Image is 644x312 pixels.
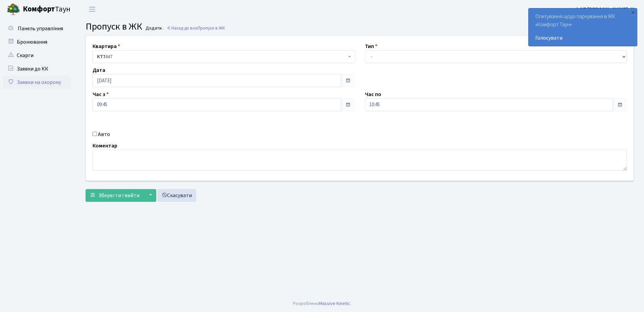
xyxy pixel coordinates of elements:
a: Панель управління [3,22,70,35]
label: Коментар [93,142,117,150]
label: Квартира [93,42,120,50]
button: Переключити навігацію [84,4,101,15]
a: Скасувати [157,189,196,202]
span: Панель управління [18,25,63,32]
a: Голосувати [535,34,630,42]
a: Massive Kinetic [319,300,350,307]
span: Пропуск в ЖК [86,20,142,33]
div: × [630,9,636,16]
a: ФОП [PERSON_NAME]. Н. [575,5,636,13]
label: Час по [365,90,381,98]
div: Розроблено . [293,300,351,307]
a: Назад до всіхПропуск в ЖК [167,25,225,31]
a: Заявки до КК [3,62,70,76]
label: Тип [365,42,377,50]
span: <b>КТ7</b>&nbsp;&nbsp;&nbsp;447 [93,50,355,63]
a: Скарги [3,49,70,62]
b: КТ7 [97,53,105,60]
button: Зберегти і вийти [86,189,144,202]
div: Опитування щодо паркування в ЖК «Комфорт Таун» [529,8,637,46]
a: Бронювання [3,35,70,49]
span: Зберегти і вийти [98,192,140,199]
span: Пропуск в ЖК [198,25,225,31]
a: Заявки на охорону [3,76,70,89]
label: Авто [98,130,110,138]
span: Таун [23,4,70,15]
small: Додати . [144,26,164,31]
b: Комфорт [23,4,55,14]
label: Час з [93,90,109,98]
img: logo.png [7,3,20,16]
span: <b>КТ7</b>&nbsp;&nbsp;&nbsp;447 [97,53,346,60]
label: Дата [93,66,105,74]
